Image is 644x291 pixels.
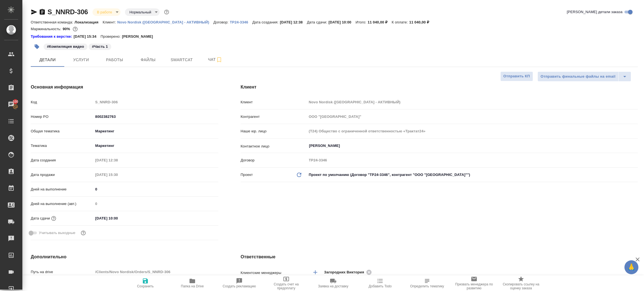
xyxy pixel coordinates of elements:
button: Сохранить [122,275,169,291]
p: Дата создания [31,158,93,163]
p: Дней на выполнение (авт.) [31,201,93,207]
p: Код [31,99,93,105]
span: Файлы [135,56,162,63]
span: Работы [101,56,128,63]
button: Отправить финальные файлы на email [538,71,619,82]
p: Договор [241,158,307,163]
p: 11 040,00 ₽ [368,20,392,24]
p: Клиентские менеджеры [241,270,307,276]
p: [PERSON_NAME] [122,34,157,39]
button: Если добавить услуги и заполнить их объемом, то дата рассчитается автоматически [50,215,57,222]
span: Компиляция видео [43,44,88,49]
p: Путь на drive [31,269,93,275]
p: Номер PO [31,114,93,120]
button: Скопировать ссылку на оценку заказа [498,275,544,291]
button: Доп статусы указывают на важность/срочность заказа [163,8,170,16]
button: Создать рекламацию [216,275,263,291]
p: [DATE] 12:38 [280,20,307,24]
a: Требования к верстке: [31,34,74,39]
span: Smartcat [168,56,195,63]
span: Папка на Drive [181,284,204,288]
p: Дата создания: [252,20,280,24]
p: Наше юр. лицо [241,128,307,134]
p: ТР24-3346 [230,20,252,24]
div: Нажми, чтобы открыть папку с инструкцией [31,34,74,39]
input: Пустое поле [93,156,142,164]
span: Часть 1 [88,44,112,49]
div: Проект по умолчанию (Договор "ТР24-3346", контрагент "ООО "[GEOGRAPHIC_DATA]"") [307,170,638,180]
button: Скопировать ссылку [39,9,46,15]
p: #Компиляция видео [47,44,84,49]
p: [DATE] 15:34 [74,34,101,39]
button: Заявка на доставку [310,275,357,291]
span: Призвать менеджера по развитию [454,282,494,290]
button: Добавить менеджера [309,266,322,279]
span: Отправить КП [503,73,530,80]
button: 903.00 RUB; [72,25,79,33]
p: Тематика [31,143,93,149]
a: 100 [1,97,21,111]
span: 100 [9,99,22,104]
p: Маржинальность: [31,27,63,31]
span: Сохранить [137,284,154,288]
span: 🙏 [627,261,636,273]
input: ✎ Введи что-нибудь [93,185,218,193]
p: Дата продажи [31,172,93,178]
h4: Дополнительно [31,254,218,260]
button: Добавить тэг [31,40,43,53]
input: Пустое поле [93,200,218,208]
a: Novo Nordisk ([GEOGRAPHIC_DATA] - АКТИВНЫЙ) [117,20,214,24]
p: Общая тематика [31,128,93,134]
span: Заявка на доставку [318,284,348,288]
div: Маркетинг [93,141,218,151]
span: Чат [202,56,229,63]
p: [DATE] 10:00 [328,20,356,24]
p: #Часть 1 [92,44,108,49]
input: ✎ Введи что-нибудь [93,214,142,222]
h4: Основная информация [31,84,218,90]
p: Локализация [75,20,103,24]
button: Создать счет на предоплату [263,275,310,291]
span: Учитывать выходные [39,230,75,236]
input: Пустое поле [307,127,638,135]
button: Open [635,145,636,146]
span: Создать рекламацию [223,284,256,288]
input: Пустое поле [307,156,638,164]
input: ✎ Введи что-нибудь [93,113,218,121]
h4: Ответственные [241,254,638,260]
h4: Клиент [241,84,638,90]
p: Дней на выполнение [31,187,93,192]
span: Услуги [68,56,94,63]
span: Детали [34,56,61,63]
button: Выбери, если сб и вс нужно считать рабочими днями для выполнения заказа. [80,229,87,237]
p: 11 040,00 ₽ [409,20,433,24]
button: Определить тематику [404,275,451,291]
p: К оплате: [392,20,409,24]
button: В работе [95,10,114,15]
span: Загородних Виктория [324,269,368,275]
span: Скопировать ссылку на оценку заказа [501,282,541,290]
p: Контрагент [241,114,307,120]
p: Ответственная команда: [31,20,75,24]
span: Добавить Todo [369,284,392,288]
span: Создать счет на предоплату [266,282,306,290]
div: В работе [125,8,160,16]
p: Проверено: [101,34,122,39]
span: Отправить финальные файлы на email [541,73,615,80]
p: Клиент: [103,20,117,24]
span: Определить тематику [410,284,444,288]
input: Пустое поле [93,98,218,106]
button: Призвать менеджера по развитию [451,275,498,291]
button: Папка на Drive [169,275,216,291]
svg: Подписаться [216,56,222,63]
button: Нормальный [128,10,153,15]
p: 90% [63,27,71,31]
a: S_NNRD-306 [48,8,88,16]
button: 🙏 [624,260,638,274]
button: Отправить КП [500,71,533,81]
input: Пустое поле [93,171,142,179]
p: Договор: [214,20,230,24]
p: Дата сдачи: [307,20,328,24]
input: Пустое поле [93,268,218,276]
input: Пустое поле [307,98,638,106]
